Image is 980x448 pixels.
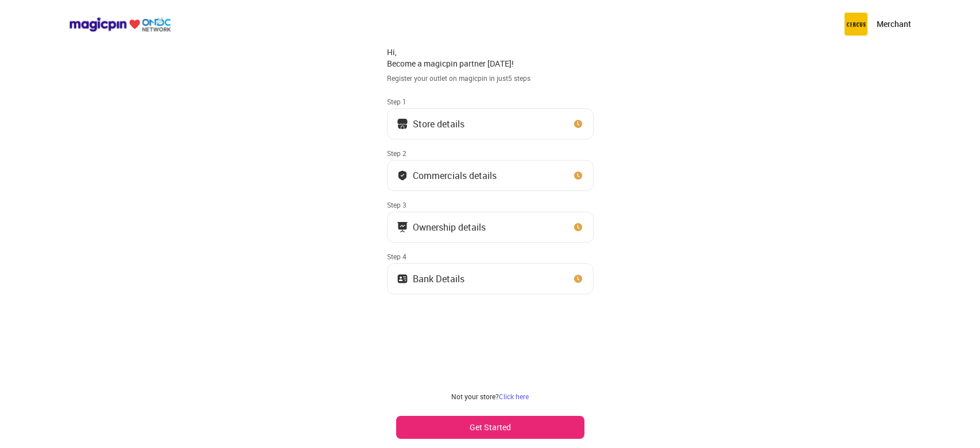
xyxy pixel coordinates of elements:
[572,170,584,181] img: clock_icon_new.67dbf243.svg
[387,263,594,294] button: Bank Details
[413,224,486,230] div: Ownership details
[387,97,594,106] div: Step 1
[572,221,584,233] img: clock_icon_new.67dbf243.svg
[387,160,594,191] button: Commercials details
[397,273,408,285] img: ownership_icon.37569ceb.svg
[387,73,594,83] div: Register your outlet on magicpin in just 5 steps
[451,392,499,401] span: Not your store?
[387,46,594,69] div: Hi, Become a magicpin partner [DATE]!
[397,118,408,130] img: storeIcon.9b1f7264.svg
[387,200,594,209] div: Step 3
[387,108,594,139] button: Store details
[397,170,408,181] img: bank_details_tick.fdc3558c.svg
[499,392,529,401] a: Click here
[396,416,584,439] button: Get Started
[387,149,594,158] div: Step 2
[69,17,171,32] img: ondc-logo-new-small.8a59708e.svg
[877,18,911,30] p: Merchant
[845,13,867,36] img: circus.b677b59b.png
[572,118,584,130] img: clock_icon_new.67dbf243.svg
[413,276,464,282] div: Bank Details
[387,252,594,261] div: Step 4
[397,221,408,233] img: commercials_icon.983f7837.svg
[413,173,497,178] div: Commercials details
[572,273,584,285] img: clock_icon_new.67dbf243.svg
[387,212,594,243] button: Ownership details
[413,121,464,127] div: Store details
